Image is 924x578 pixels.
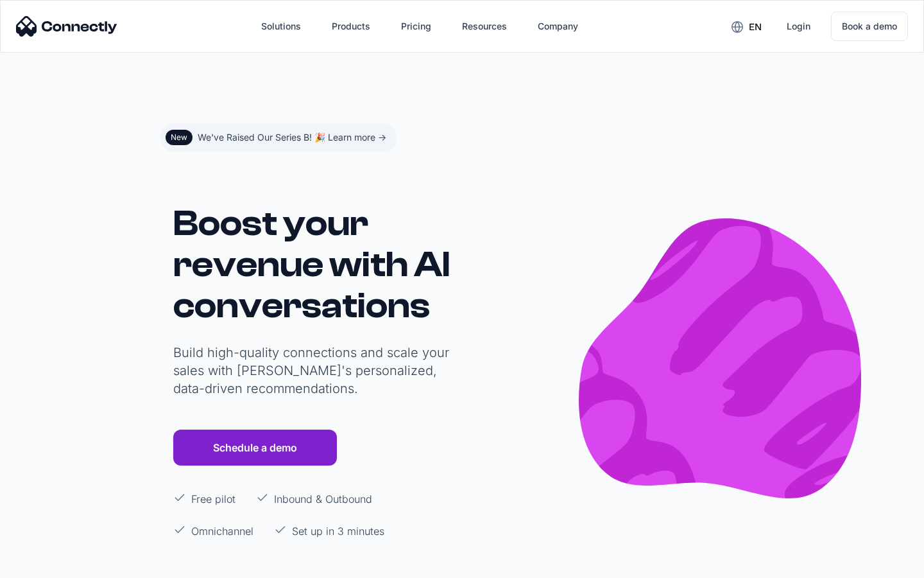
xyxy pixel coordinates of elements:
[776,11,821,42] a: Login
[16,16,117,37] img: Connectly Logo
[171,132,187,143] div: New
[831,12,908,41] a: Book a demo
[749,18,762,36] div: en
[787,17,810,35] div: Login
[538,17,578,35] div: Company
[332,17,370,35] div: Products
[198,128,386,146] div: We've Raised Our Series B! 🎉 Learn more ->
[401,17,431,35] div: Pricing
[191,491,235,507] p: Free pilot
[26,556,77,574] ul: Language list
[173,203,456,326] h1: Boost your revenue with AI conversations
[160,123,397,152] a: NewWe've Raised Our Series B! 🎉 Learn more ->
[261,17,301,35] div: Solutions
[13,554,77,574] aside: Language selected: English
[292,523,384,539] p: Set up in 3 minutes
[274,491,372,507] p: Inbound & Outbound
[462,17,507,35] div: Resources
[173,344,456,398] p: Build high-quality connections and scale your sales with [PERSON_NAME]'s personalized, data-drive...
[173,430,337,466] a: Schedule a demo
[391,11,441,42] a: Pricing
[191,523,253,539] p: Omnichannel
